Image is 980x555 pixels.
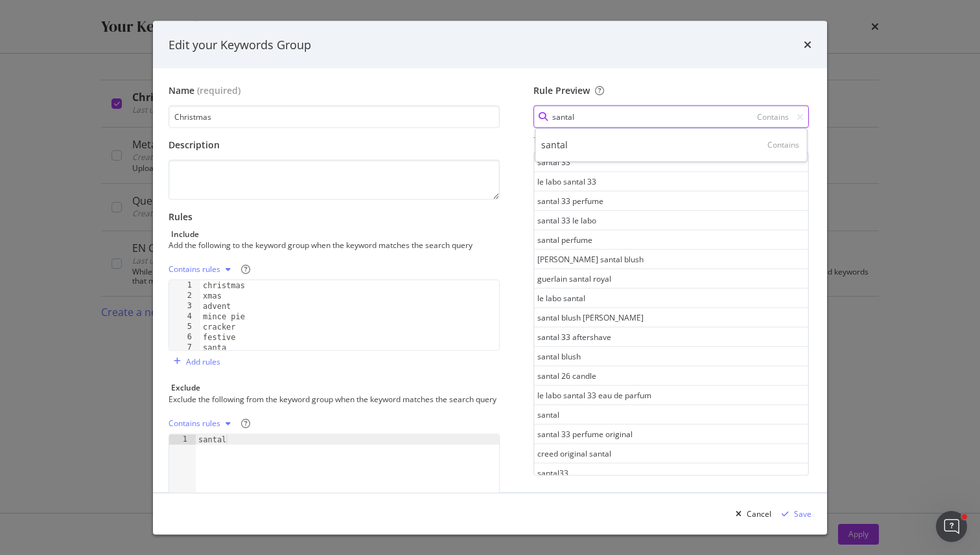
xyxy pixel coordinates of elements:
div: Contains [757,111,789,122]
div: creed original santal [534,444,808,464]
div: Exclude [171,382,200,393]
div: 2 [169,291,200,301]
div: 1 [169,434,196,444]
span: (required) [197,84,240,97]
div: Exclude the following from the keyword group when the keyword matches the search query [169,393,497,404]
div: Save [794,508,811,519]
input: Enter a name [169,106,500,128]
button: Contains rules [169,413,236,433]
div: santal 33 le labo [534,211,808,231]
div: santal [541,139,568,152]
div: santal 33 perfume original [534,425,808,444]
button: Cancel [730,503,771,524]
input: Choose one of your rules to preview the keywords [533,106,809,128]
div: santal33 [534,464,808,483]
div: le labo santal 33 eau de parfum [534,386,808,405]
div: [PERSON_NAME] santal blush [534,250,808,269]
div: santal 33 aftershave [534,328,808,347]
iframe: Intercom live chat [936,511,967,542]
div: Name [169,84,194,97]
div: le labo santal 33 [534,172,808,192]
div: guerlain santal royal [534,269,808,289]
button: Add rules [169,351,220,372]
div: Edit your Keywords Group [169,36,311,53]
div: santal 33 [534,153,808,172]
div: modal [153,21,827,534]
div: Description [169,139,500,152]
div: Cancel [747,508,771,519]
div: santal 33 perfume [534,192,808,211]
div: 1 [169,280,200,291]
div: 4 [169,311,200,322]
div: Rule Preview [533,84,809,97]
div: 5 [169,322,200,332]
div: santal perfume [534,231,808,250]
div: Rules [169,210,500,223]
div: Contains rules [169,419,220,427]
div: Include [171,229,199,240]
div: The following keywords will be excluded: [533,135,809,146]
button: Contains rules [169,259,236,280]
div: santal blush [PERSON_NAME] [534,308,808,328]
div: Add rules [186,356,220,367]
div: Contains rules [169,266,220,273]
div: Add the following to the keyword group when the keyword matches the search query [169,240,497,251]
div: 6 [169,332,200,343]
div: Contains [767,139,799,150]
div: 3 [169,301,200,311]
button: Save [776,503,811,524]
div: le labo santal [534,289,808,308]
div: times [804,36,811,53]
div: 7 [169,343,200,353]
div: santal [534,405,808,425]
div: santal 26 candle [534,367,808,386]
div: santal blush [534,347,808,367]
